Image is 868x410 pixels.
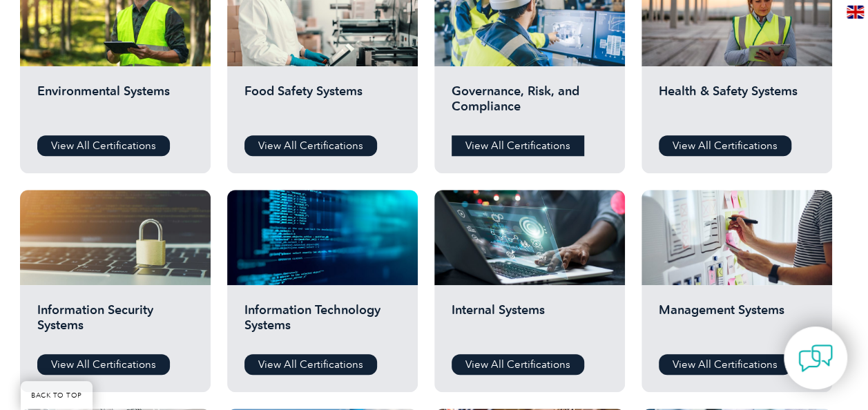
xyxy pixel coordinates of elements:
h2: Information Technology Systems [244,302,401,344]
h2: Health & Safety Systems [659,84,815,125]
a: View All Certifications [659,354,791,375]
a: BACK TO TOP [21,381,93,410]
a: View All Certifications [452,354,584,375]
a: View All Certifications [37,135,170,156]
a: View All Certifications [452,135,584,156]
h2: Governance, Risk, and Compliance [452,84,608,125]
img: en [847,6,864,19]
h2: Food Safety Systems [244,84,401,125]
h2: Information Security Systems [37,302,193,344]
h2: Management Systems [659,302,815,344]
img: contact-chat.png [798,341,833,375]
a: View All Certifications [659,135,791,156]
a: View All Certifications [244,135,377,156]
h2: Internal Systems [452,302,608,344]
h2: Environmental Systems [37,84,193,125]
a: View All Certifications [244,354,377,375]
a: View All Certifications [37,354,170,375]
